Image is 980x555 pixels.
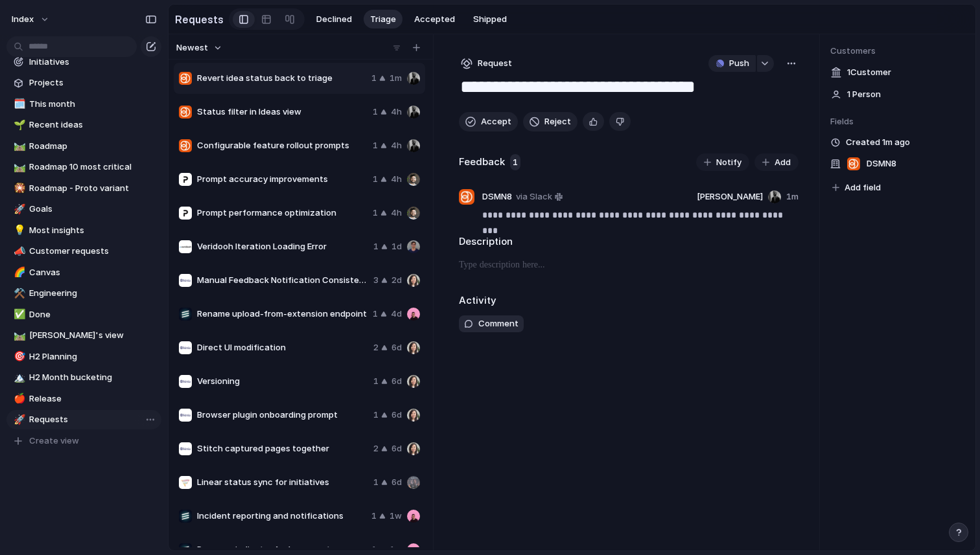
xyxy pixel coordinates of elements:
[197,274,368,287] span: Manual Feedback Notification Consistency
[197,476,368,489] span: Linear status sync for initiatives
[473,13,507,26] span: Shipped
[29,119,157,131] span: Recent ideas
[197,106,367,119] span: Status filter in Ideas view
[197,341,368,354] span: Direct UI modification
[391,207,402,220] span: 4h
[6,389,161,409] div: 🍎Release
[6,410,161,429] div: 🚀Requests
[373,139,378,152] span: 1
[708,55,756,72] button: Push
[373,476,379,489] span: 1
[391,308,402,321] span: 4d
[459,293,496,308] h2: Activity
[786,190,799,203] span: 1m
[6,52,161,72] a: Initiatives
[12,161,25,174] button: 🛤️
[197,510,366,523] span: Incident reporting and notifications
[310,10,358,29] button: Declined
[775,156,791,169] span: Add
[174,40,224,56] button: Newest
[12,140,25,153] button: 🛤️
[14,307,23,322] div: ✅
[12,329,25,342] button: 🛤️
[14,202,23,217] div: 🚀
[459,234,799,249] h2: Description
[6,221,161,240] div: 💡Most insights
[14,96,23,111] div: 🗓️
[373,341,379,354] span: 2
[197,375,368,388] span: Versioning
[373,308,378,321] span: 1
[459,112,518,131] button: Accept
[478,57,512,70] span: Request
[14,413,23,427] div: 🚀
[197,173,367,186] span: Prompt accuracy improvements
[391,375,402,388] span: 6d
[29,266,157,279] span: Canvas
[830,45,965,58] span: Customers
[29,329,157,342] span: [PERSON_NAME]'s view
[516,190,552,203] span: via Slack
[12,98,25,111] button: 🗓️
[175,12,224,27] h2: Requests
[197,207,367,220] span: Prompt performance optimization
[373,106,378,119] span: 1
[696,153,749,172] button: Notify
[370,13,396,26] span: Triage
[371,510,377,523] span: 1
[12,224,25,237] button: 💡
[29,413,157,426] span: Requests
[6,199,161,219] div: 🚀Goals
[176,41,208,54] span: Newest
[6,137,161,156] a: 🛤️Roadmap
[478,317,519,330] span: Comment
[197,139,367,152] span: Configurable feature rollout prompts
[6,157,161,177] a: 🛤️Roadmap 10 most critical
[6,9,56,30] button: Index
[523,112,577,131] button: Reject
[29,308,157,321] span: Done
[414,13,455,26] span: Accepted
[12,413,25,426] button: 🚀
[6,305,161,324] a: ✅Done
[14,265,23,280] div: 🌈
[29,371,157,384] span: H2 Month bucketing
[14,370,23,385] div: 🏔️
[6,326,161,345] a: 🛤️[PERSON_NAME]'s view
[12,287,25,300] button: ⚒️
[14,139,23,153] div: 🛤️
[6,115,161,135] div: 🌱Recent ideas
[6,347,161,367] a: 🎯H2 Planning
[6,179,161,198] a: 🎇Roadmap - Proto variant
[408,10,461,29] button: Accepted
[391,173,402,186] span: 4h
[716,156,741,169] span: Notify
[12,266,25,279] button: 🌈
[6,284,161,303] a: ⚒️Engineering
[29,161,157,174] span: Roadmap 10 most critical
[14,181,23,196] div: 🎇
[513,189,565,205] a: via Slack
[391,476,402,489] span: 6d
[391,274,402,287] span: 2d
[459,55,514,72] button: Request
[371,72,377,85] span: 1
[847,66,891,79] span: 1 Customer
[373,274,379,287] span: 3
[12,13,34,26] span: Index
[197,240,368,253] span: Veridooh Iteration Loading Error
[6,263,161,282] a: 🌈Canvas
[6,73,161,93] a: Projects
[459,155,505,170] h2: Feedback
[847,88,881,101] span: 1 Person
[12,371,25,384] button: 🏔️
[12,182,25,195] button: 🎇
[6,242,161,261] a: 📣Customer requests
[29,98,157,111] span: This month
[373,207,378,220] span: 1
[29,140,157,153] span: Roadmap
